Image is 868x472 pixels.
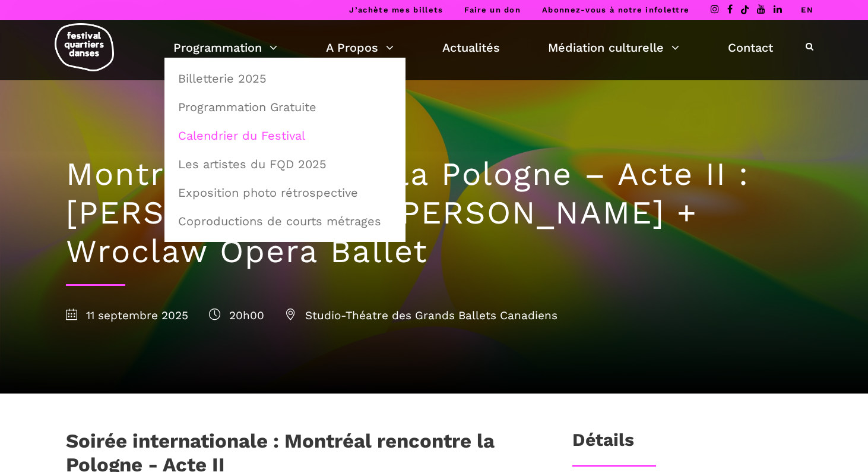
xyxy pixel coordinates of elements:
[171,150,399,178] a: Les artistes du FQD 2025
[173,37,277,58] a: Programmation
[572,429,634,459] h3: Détails
[171,93,399,121] a: Programmation Gratuite
[326,37,394,58] a: A Propos
[171,207,399,235] a: Coproductions de courts métrages
[542,5,689,14] a: Abonnez-vous à notre infolettre
[209,309,264,322] span: 20h00
[55,23,114,71] img: logo-fqd-med
[349,5,443,14] a: J’achète mes billets
[66,309,188,322] span: 11 septembre 2025
[285,309,557,322] span: Studio-Théatre des Grands Ballets Canadiens
[66,155,802,270] h1: Montréal rencontre la Pologne – Acte II : [PERSON_NAME] + [PERSON_NAME] + Wroclaw Opera Ballet
[171,122,399,149] a: Calendrier du Festival
[801,5,813,14] a: EN
[171,65,399,92] a: Billetterie 2025
[728,37,773,58] a: Contact
[464,5,521,14] a: Faire un don
[548,37,679,58] a: Médiation culturelle
[442,37,500,58] a: Actualités
[171,179,399,206] a: Exposition photo rétrospective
